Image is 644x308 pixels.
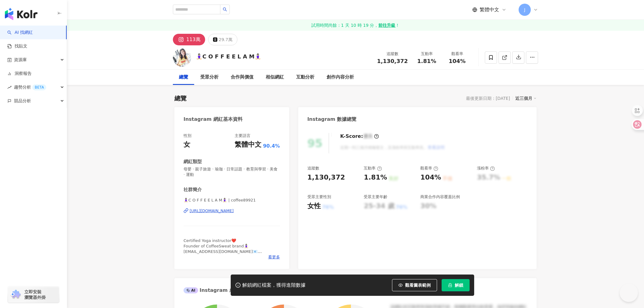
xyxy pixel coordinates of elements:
[184,198,280,203] span: 🧘🏻‍♀️C O F F E E L A M🧘🏻‍♀️ | coffee89921
[420,194,460,200] div: 商業合作內容覆蓋比例
[235,133,250,138] div: 主要語言
[5,8,37,20] img: logo
[179,74,188,81] div: 總覽
[223,7,227,12] span: search
[364,166,382,171] div: 互動率
[10,290,22,299] img: chrome extension
[184,238,274,260] span: Certified Yoga instructor❤️ Founder of CoffeeSweat brand🧘🏻‍♀️ [EMAIL_ADDRESS][DOMAIN_NAME]📧 [PHON...
[242,282,306,289] div: 解鎖網紅檔案，獲得進階數據
[186,35,201,44] div: 113萬
[14,53,27,67] span: 資源庫
[174,94,187,103] div: 總覽
[307,116,357,123] div: Instagram 數據總覽
[200,74,219,81] div: 受眾分析
[417,58,436,64] span: 1.81%
[184,187,202,193] div: 社群簡介
[190,208,234,214] div: [URL][DOMAIN_NAME]
[378,22,395,28] strong: 前往升級
[14,94,31,108] span: 競品分析
[263,143,280,149] span: 90.4%
[449,58,466,64] span: 104%
[67,20,644,31] a: 試用時間尚餘：1 天 10 時 19 分，前往升級！
[296,74,314,81] div: 互動分析
[32,84,46,90] div: BETA
[524,6,525,13] span: J
[184,140,190,149] div: 女
[307,173,345,182] div: 1,130,372
[446,51,469,57] div: 觀看率
[307,166,319,171] div: 追蹤數
[231,74,254,81] div: 合作與價值
[184,208,280,214] a: [URL][DOMAIN_NAME]
[515,94,537,102] div: 近三個月
[307,201,321,211] div: 女性
[364,173,387,182] div: 1.81%
[307,194,331,200] div: 受眾主要性別
[173,34,205,45] button: 113萬
[235,140,261,149] div: 繁體中文
[7,30,33,36] a: searchAI 找網紅
[327,74,354,81] div: 創作內容分析
[8,286,59,303] a: chrome extension立即安裝 瀏覽器外掛
[420,166,438,171] div: 觀看率
[377,51,408,57] div: 追蹤數
[184,159,202,165] div: 網紅類型
[219,35,233,44] div: 29.7萬
[466,96,510,101] div: 最後更新日期：[DATE]
[14,80,46,94] span: 趨勢分析
[455,283,463,288] span: 解鎖
[7,43,27,49] a: 找貼文
[448,283,452,287] span: lock
[7,71,32,77] a: 洞察報告
[266,74,284,81] div: 相似網紅
[405,283,431,288] span: 觀看圖表範例
[184,133,191,138] div: 性別
[477,166,495,171] div: 漲粉率
[196,53,261,60] div: 🧘🏻‍♀️C O F F E E L A M🧘🏻‍♀️
[7,85,12,89] span: rise
[184,166,280,177] span: 母嬰 · 親子旅遊 · 瑜珈 · 日常話題 · 教育與學習 · 美食 · 運動
[392,279,437,291] button: 觀看圖表範例
[364,194,387,200] div: 受眾主要年齡
[442,279,470,291] button: 解鎖
[340,133,379,140] div: K-Score :
[24,289,46,300] span: 立即安裝 瀏覽器外掛
[415,51,438,57] div: 互動率
[184,116,243,123] div: Instagram 網紅基本資料
[480,6,499,13] span: 繁體中文
[420,173,441,182] div: 104%
[173,48,191,67] img: KOL Avatar
[268,254,280,260] span: 看更多
[208,34,237,45] button: 29.7萬
[377,58,408,64] span: 1,130,372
